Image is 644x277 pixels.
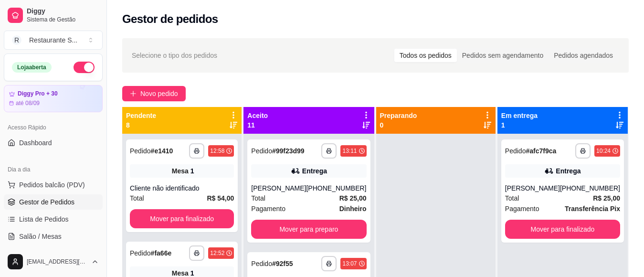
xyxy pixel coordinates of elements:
[210,249,224,257] div: 12:52
[27,258,87,266] span: [EMAIL_ADDRESS][DOMAIN_NAME]
[505,147,526,155] span: Pedido
[272,147,305,155] strong: # 99f23d99
[132,50,217,61] span: Selecione o tipo dos pedidos
[394,49,457,62] div: Todos os pedidos
[151,249,172,257] strong: # fa66e
[122,11,218,27] h2: Gestor de pedidos
[19,138,52,148] span: Dashboard
[380,120,417,130] p: 0
[247,111,268,120] p: Aceito
[593,194,620,202] strong: R$ 25,00
[122,86,186,101] button: Novo pedido
[251,193,265,203] span: Total
[251,183,306,193] div: [PERSON_NAME]
[505,220,620,239] button: Mover para finalizado
[19,197,74,207] span: Gestor de Pedidos
[526,147,556,155] strong: # afc7f9ca
[19,180,85,190] span: Pedidos balcão (PDV)
[505,183,560,193] div: [PERSON_NAME]
[505,203,539,214] span: Pagamento
[549,49,618,62] div: Pedidos agendados
[251,147,272,155] span: Pedido
[339,194,367,202] strong: R$ 25,00
[130,183,234,193] div: Cliente não identificado
[342,260,357,267] div: 13:07
[4,212,103,227] a: Lista de Pedidos
[172,166,189,176] span: Mesa
[207,194,234,202] strong: R$ 54,00
[29,35,77,45] div: Restaurante S ...
[560,183,620,193] div: [PHONE_NUMBER]
[130,209,234,228] button: Mover para finalizado
[190,166,194,176] div: 1
[342,147,357,155] div: 13:11
[302,166,327,176] div: Entrega
[251,203,285,214] span: Pagamento
[339,205,367,213] strong: Dinheiro
[501,120,538,130] p: 1
[4,177,103,192] button: Pedidos balcão (PDV)
[130,193,144,203] span: Total
[501,111,538,120] p: Em entrega
[272,260,293,267] strong: # 92f55
[130,147,151,155] span: Pedido
[306,183,366,193] div: [PHONE_NUMBER]
[505,193,519,203] span: Total
[27,16,99,23] span: Sistema de Gestão
[565,205,620,213] strong: Transferência Pix
[4,31,103,50] button: Select a team
[4,4,103,27] a: DiggySistema de Gestão
[126,120,156,130] p: 8
[4,120,103,135] div: Acesso Rápido
[4,162,103,177] div: Dia a dia
[380,111,417,120] p: Preparando
[251,260,272,267] span: Pedido
[457,49,549,62] div: Pedidos sem agendamento
[4,194,103,210] a: Gestor de Pedidos
[4,246,103,261] a: Diggy Botnovo
[130,249,151,257] span: Pedido
[18,90,58,97] article: Diggy Pro + 30
[19,232,62,241] span: Salão / Mesas
[19,214,69,224] span: Lista de Pedidos
[27,7,99,16] span: Diggy
[251,220,366,239] button: Mover para preparo
[4,85,103,112] a: Diggy Pro + 30até 08/09
[247,120,268,130] p: 11
[126,111,156,120] p: Pendente
[16,99,40,107] article: até 08/09
[74,62,95,73] button: Alterar Status
[12,35,21,45] span: R
[130,90,137,97] span: plus
[4,135,103,150] a: Dashboard
[140,88,178,99] span: Novo pedido
[151,147,173,155] strong: # e1410
[4,229,103,244] a: Salão / Mesas
[4,250,103,273] button: [EMAIL_ADDRESS][DOMAIN_NAME]
[12,62,52,73] div: Loja aberta
[556,166,581,176] div: Entrega
[596,147,611,155] div: 10:24
[210,147,224,155] div: 12:58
